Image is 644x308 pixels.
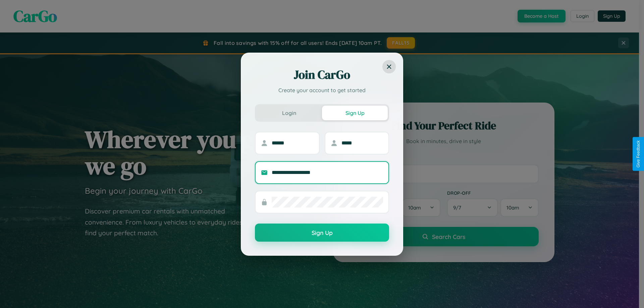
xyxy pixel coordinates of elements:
div: Give Feedback [636,140,641,168]
button: Login [256,106,322,120]
p: Create your account to get started [255,86,389,94]
button: Sign Up [255,224,389,242]
button: Sign Up [322,106,388,120]
h2: Join CarGo [255,67,389,83]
